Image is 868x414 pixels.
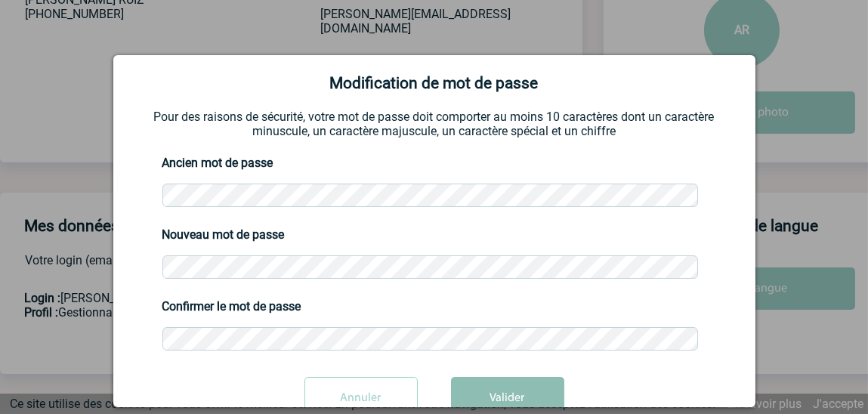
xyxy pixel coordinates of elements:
[162,154,283,172] label: Ancien mot de passe
[162,226,283,244] label: Nouveau mot de passe
[162,298,283,316] label: Confirmer le mot de passe
[132,110,737,138] p: Pour des raisons de sécurité, votre mot de passe doit comporter au moins 10 caractères dont un ca...
[132,74,737,93] legend: Modification de mot de passe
